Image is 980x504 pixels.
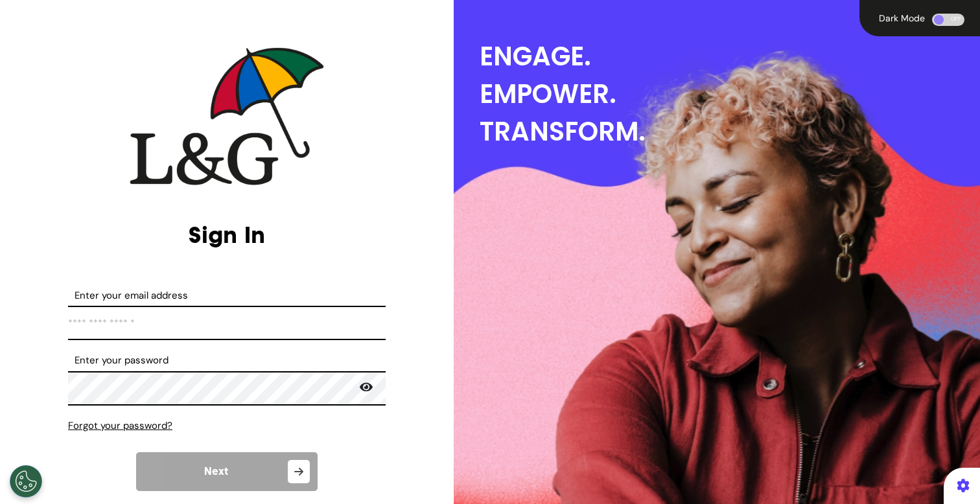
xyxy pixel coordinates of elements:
[68,288,386,303] label: Enter your email address
[875,14,929,23] div: Dark Mode
[10,465,42,498] button: Open Preferences
[480,38,980,75] div: ENGAGE.
[204,466,228,477] span: Next
[136,452,318,491] button: Next
[68,221,386,249] h2: Sign In
[480,75,980,113] div: EMPOWER.
[130,47,324,185] img: company logo
[68,419,172,432] span: Forgot your password?
[480,113,980,150] div: TRANSFORM.
[68,353,386,368] label: Enter your password
[932,14,964,26] div: OFF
